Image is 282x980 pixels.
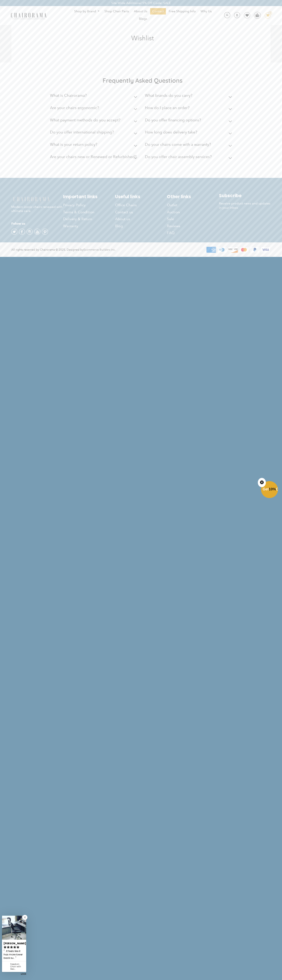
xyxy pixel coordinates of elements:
[57,34,227,42] h1: Wishlist
[4,946,6,949] svg: rating icon full
[13,946,16,949] svg: rating icon full
[134,9,147,14] span: About Us
[145,139,234,152] summary: Do your chairs come with a warranty?
[145,105,189,110] h2: How do I place an order?
[11,196,52,203] img: chairorama
[219,201,271,210] p: Receive product news and updates in your inbox
[145,93,192,98] h2: What brands do you carry?
[50,77,235,84] h2: Frequently Asked Questions
[152,9,164,14] span: Contact
[167,224,180,228] span: Reviews
[83,248,116,251] a: Ecommerce Builders Inc.
[219,193,271,198] h2: Subscribe
[8,12,49,19] img: chairorama
[63,216,115,222] a: Delivery & Return
[50,154,136,159] h2: Are your chairs new or Renewed or Refurbished?
[7,946,10,949] svg: rating icon full
[139,17,147,21] span: Blogs
[145,152,234,164] summary: Do you offer chair assembly services?
[115,194,167,199] h2: Useful links
[17,946,19,949] svg: rating icon full
[66,8,220,23] nav: DesktopNavigation
[72,8,102,15] a: Shop by Brand
[150,8,166,15] a: Contact
[167,194,219,199] h2: Other links
[145,130,197,134] h2: How long does delivery take?
[167,202,219,209] a: Outlet
[63,203,86,207] span: Privacy Policy
[50,115,139,127] summary: What payment methods do you accept?
[4,949,25,960] div: ...It feels like it has more lower back support too.Â...
[167,209,219,216] a: Auction
[63,224,78,228] span: Warranty
[167,231,175,235] span: FAQ
[258,478,266,487] button: Close teaser
[115,217,130,221] span: About us
[50,139,139,152] summary: What is your return policy?
[115,223,167,229] a: Blog
[50,105,99,110] h2: Are your chairs ergonomic?
[50,152,139,164] summary: Are your chairs new or Renewed or Refurbished?
[115,210,133,215] span: Contact us
[104,9,129,14] span: Shop Chair Parts
[50,90,139,103] summary: What is Chairorama?
[11,248,116,252] div: All rights reserved by Chairorama © 2025. Designed by
[167,216,219,222] a: Sale
[167,217,174,221] span: Sale
[50,103,139,115] summary: Are your chairs ergonomic?
[201,9,212,14] span: Why Us
[115,202,167,209] a: Office Chairs
[145,103,234,115] summary: How do I place an order?
[50,118,120,122] h2: What payment methods do you accept?
[50,130,114,134] h2: Do you offer international shipping?
[268,11,272,15] div: 2
[145,118,201,122] h2: Do you offer financing options?
[50,127,139,139] summary: Do you offer international shipping?
[63,210,94,215] span: Terms & Condition
[254,12,260,18] img: WhatsApp_Image_2024-07-12_at_16.23.01.webp
[2,916,26,940] img: Zachary review of Freedom Chair with Headrest | Blue Leather | - (Renewed)
[115,224,123,228] span: Blog
[10,963,25,970] div: Freedom Chair with Headrest | Blue Leather | - (Renewed)
[63,223,115,229] a: Warranty
[145,90,234,103] summary: What brands do you carry?
[145,142,211,147] h2: Do your chairs come with a warranty?
[145,127,234,139] summary: How long does delivery take?
[63,194,115,199] h2: Important links
[63,217,92,221] span: Delivery & Return
[115,209,167,216] a: Contact us
[11,221,63,226] h4: Folow us
[167,203,177,207] span: Outlet
[167,8,198,15] a: Free Shipping Info
[115,203,137,207] span: Office Chairs
[263,487,281,491] span: Get Off
[269,487,276,491] span: 10%
[50,93,87,98] h2: What is Chairorama?
[10,946,13,949] svg: rating icon full
[261,482,278,498] div: Get10%OffClose teaser
[63,202,115,209] a: Privacy Policy
[115,216,167,222] a: About us
[169,9,196,14] span: Free Shipping Info
[167,229,219,236] a: FAQ
[145,154,212,159] h2: Do you offer chair assembly services?
[262,13,271,19] a: 2
[137,16,149,22] a: Blogs
[102,8,131,15] a: Shop Chair Parts
[132,8,149,15] a: About Us
[167,223,219,229] a: Reviews
[167,210,180,215] span: Auction
[63,209,115,216] a: Terms & Condition
[145,115,234,127] summary: Do you offer financing options?
[199,8,214,15] a: Why Us
[4,940,25,945] div: [PERSON_NAME]
[50,142,97,147] h2: What is your return policy?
